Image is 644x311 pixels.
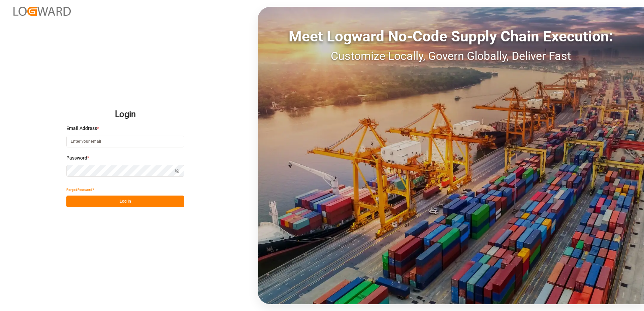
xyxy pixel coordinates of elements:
[13,7,71,16] img: Logward_new_orange.png
[66,125,97,132] span: Email Address
[258,47,644,65] div: Customize Locally, Govern Globally, Deliver Fast
[66,104,184,125] h2: Login
[66,154,87,162] span: Password
[66,196,184,207] button: Log In
[66,136,184,147] input: Enter your email
[258,25,644,47] div: Meet Logward No-Code Supply Chain Execution:
[66,184,94,196] button: Forgot Password?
